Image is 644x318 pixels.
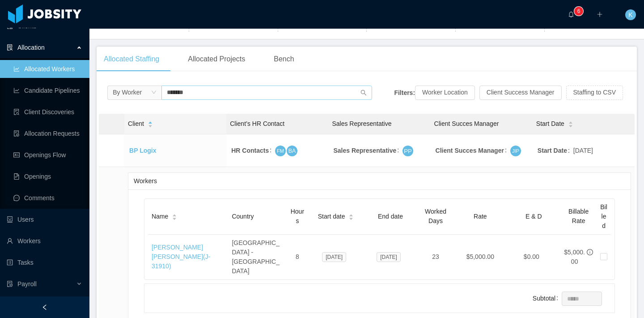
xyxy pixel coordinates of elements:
[152,244,210,270] a: [PERSON_NAME] [PERSON_NAME](J-31910)
[378,213,403,220] span: End date
[600,203,607,229] span: Billed
[181,47,252,72] div: Allocated Projects
[348,213,354,219] div: Sort
[568,120,573,123] i: icon: caret-up
[322,252,346,262] span: [DATE]
[434,120,499,127] span: Client Succes Manager
[129,147,156,154] a: BP Logix
[436,147,504,154] strong: Client Succes Manager
[172,213,177,219] div: Sort
[286,235,309,279] td: 8
[415,86,475,100] button: Worker Location
[512,146,519,155] span: JIP
[148,120,153,126] div: Sort
[267,47,301,72] div: Bench
[524,253,539,260] span: $0.00
[97,47,166,72] div: Allocated Staffing
[597,11,603,17] i: icon: plus
[113,86,142,99] div: By Worker
[13,125,82,142] a: icon: file-doneAllocation Requests
[13,82,82,99] a: icon: line-chartCandidate Pipelines
[7,232,82,250] a: icon: userWorkers
[13,103,82,121] a: icon: file-searchClient Discoveries
[349,216,354,219] i: icon: caret-down
[564,248,585,266] div: $5,000.00
[148,124,153,126] i: icon: caret-down
[533,295,562,302] label: Subtotal
[574,7,583,16] sup: 6
[394,89,415,96] strong: Filters:
[7,281,13,287] i: icon: file-protect
[538,147,567,154] strong: Start Date
[7,254,82,271] a: icon: profileTasks
[566,86,623,100] button: Staffing to CSV
[474,213,487,220] span: Rate
[7,211,82,228] a: icon: robotUsers
[536,119,564,129] span: Start Date
[568,124,573,126] i: icon: caret-down
[453,235,507,279] td: $5,000.00
[332,120,391,127] span: Sales Representative
[418,235,453,279] td: 23
[231,147,269,154] strong: HR Contacts
[17,280,37,288] span: Payroll
[568,11,574,17] i: icon: bell
[228,235,286,279] td: [GEOGRAPHIC_DATA] - [GEOGRAPHIC_DATA]
[17,44,45,51] span: Allocation
[134,173,625,189] div: Workers
[587,249,593,255] span: info-circle
[172,216,177,219] i: icon: caret-down
[568,120,573,126] div: Sort
[360,90,367,96] i: icon: search
[377,252,401,262] span: [DATE]
[333,147,396,154] strong: Sales Representative
[577,7,580,16] p: 6
[573,146,593,155] span: [DATE]
[404,146,412,156] span: PP
[425,208,446,224] span: Worked Days
[13,189,82,207] a: icon: messageComments
[277,146,284,155] span: FM
[232,213,254,220] span: Country
[13,168,82,185] a: icon: file-textOpenings
[7,44,13,51] i: icon: solution
[291,208,304,224] span: Hours
[525,213,542,220] span: E & D
[568,208,589,224] span: Billable Rate
[13,60,82,78] a: icon: line-chartAllocated Workers
[151,90,157,96] i: icon: down
[13,146,82,164] a: icon: idcardOpenings Flow
[628,9,632,20] span: K
[318,212,345,221] span: Start date
[230,120,284,127] span: Client’s HR Contact
[288,146,296,155] span: BA
[148,120,153,123] i: icon: caret-up
[128,119,144,129] span: Client
[349,213,354,216] i: icon: caret-up
[562,292,602,305] input: Subtotal Subtotal
[172,213,177,216] i: icon: caret-up
[479,86,562,100] button: Client Success Manager
[152,212,168,221] span: Name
